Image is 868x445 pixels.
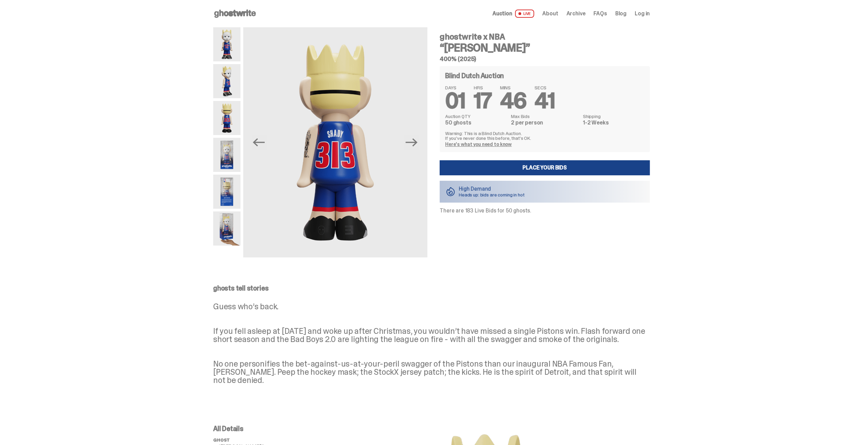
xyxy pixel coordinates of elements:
p: Heads up: bids are coming in hot [459,192,525,197]
h4: ghostwrite x NBA [440,33,650,41]
img: Eminem_NBA_400_13.png [213,175,240,209]
img: Eminem_NBA_400_12.png [427,27,612,257]
h5: 400% (2025) [440,56,650,62]
button: Next [404,135,419,150]
dd: 50 ghosts [445,120,507,125]
span: 17 [474,87,492,115]
a: FAQs [593,11,607,16]
span: MINS [500,85,527,90]
dt: Auction QTY [445,114,507,119]
img: Copy%20of%20Eminem_NBA_400_1.png [213,27,240,61]
h3: “[PERSON_NAME]” [440,42,650,53]
span: Auction [492,11,512,16]
dd: 1-2 Weeks [583,120,644,125]
p: Warning: This is a Blind Dutch Auction. If you’ve never done this before, that’s OK. [445,131,644,140]
span: 01 [445,87,466,115]
a: Place your Bids [440,160,650,175]
span: SECS [534,85,555,90]
a: Archive [566,11,585,16]
a: Blog [615,11,627,16]
p: ghosts tell stories [213,285,650,292]
img: Copy%20of%20Eminem_NBA_400_6.png [243,27,427,257]
span: 41 [534,87,555,115]
span: ghost [213,437,230,443]
button: Previous [251,135,266,150]
h4: Blind Dutch Auction [445,72,504,79]
img: eminem%20scale.png [213,211,240,246]
span: HRS [474,85,492,90]
p: All Details [213,425,322,432]
p: There are 183 Live Bids for 50 ghosts. [440,208,650,213]
img: Eminem_NBA_400_12.png [213,138,240,172]
dt: Shipping [583,114,644,119]
img: Copy%20of%20Eminem_NBA_400_6.png [213,101,240,135]
a: Auction LIVE [492,10,534,18]
dt: Max Bids [511,114,579,119]
span: DAYS [445,85,466,90]
p: High Demand [459,186,525,192]
p: Guess who’s back. If you fell asleep at [DATE] and woke up after Christmas, you wouldn’t have mis... [213,302,650,384]
a: Log in [635,11,650,16]
img: Copy%20of%20Eminem_NBA_400_3.png [213,64,240,98]
span: LIVE [515,10,534,18]
dd: 2 per person [511,120,579,125]
a: About [542,11,558,16]
a: Here's what you need to know [445,141,512,147]
span: 46 [500,87,527,115]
